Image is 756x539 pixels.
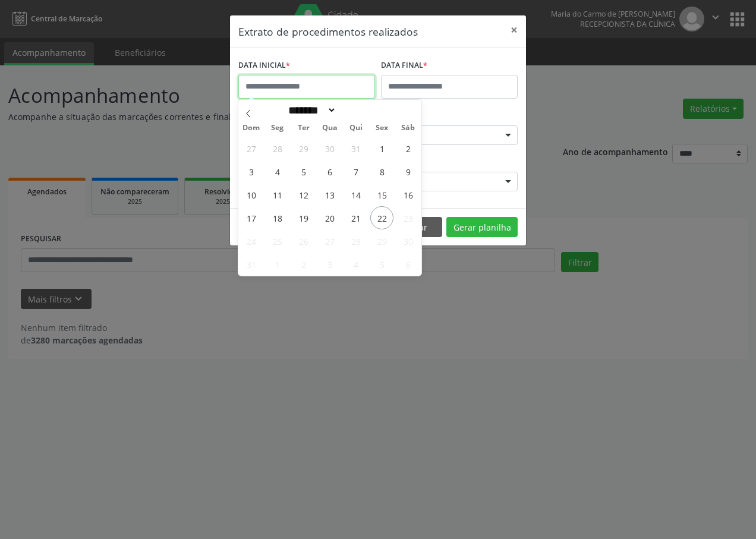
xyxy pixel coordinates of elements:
span: Agosto 24, 2025 [240,229,263,253]
span: Julho 27, 2025 [240,137,263,160]
span: Agosto 11, 2025 [266,183,289,206]
span: Sáb [395,124,421,132]
span: Agosto 29, 2025 [370,229,393,253]
span: Agosto 31, 2025 [240,253,263,276]
span: Julho 28, 2025 [266,137,289,160]
span: Agosto 22, 2025 [370,206,393,229]
span: Agosto 21, 2025 [344,206,367,229]
button: Close [502,15,526,45]
button: Gerar planilha [446,217,518,237]
span: Qui [343,124,369,132]
span: Agosto 9, 2025 [396,160,420,183]
span: Setembro 5, 2025 [370,253,393,276]
span: Agosto 17, 2025 [240,206,263,229]
input: Year [336,104,376,116]
span: Agosto 26, 2025 [292,229,315,253]
h5: Extrato de procedimentos realizados [238,24,418,39]
span: Agosto 10, 2025 [240,183,263,206]
span: Julho 29, 2025 [292,137,315,160]
span: Agosto 19, 2025 [292,206,315,229]
span: Seg [264,124,291,132]
span: Setembro 1, 2025 [266,253,289,276]
span: Agosto 28, 2025 [344,229,367,253]
span: Agosto 2, 2025 [396,137,420,160]
span: Setembro 2, 2025 [292,253,315,276]
span: Setembro 6, 2025 [396,253,420,276]
span: Julho 31, 2025 [344,137,367,160]
span: Agosto 15, 2025 [370,183,393,206]
span: Agosto 1, 2025 [370,137,393,160]
span: Agosto 4, 2025 [266,160,289,183]
span: Agosto 27, 2025 [318,229,341,253]
span: Agosto 23, 2025 [396,206,420,229]
span: Agosto 30, 2025 [396,229,420,253]
span: Agosto 3, 2025 [240,160,263,183]
span: Agosto 8, 2025 [370,160,393,183]
span: Setembro 3, 2025 [318,253,341,276]
span: Agosto 16, 2025 [396,183,420,206]
span: Agosto 5, 2025 [292,160,315,183]
span: Ter [291,124,317,132]
span: Agosto 13, 2025 [318,183,341,206]
span: Dom [238,124,264,132]
span: Julho 30, 2025 [318,137,341,160]
span: Qua [317,124,343,132]
span: Agosto 12, 2025 [292,183,315,206]
label: DATA FINAL [381,56,427,75]
span: Agosto 20, 2025 [318,206,341,229]
span: Agosto 6, 2025 [318,160,341,183]
label: DATA INICIAL [238,56,290,75]
span: Agosto 18, 2025 [266,206,289,229]
span: Setembro 4, 2025 [344,253,367,276]
span: Sex [369,124,395,132]
span: Agosto 7, 2025 [344,160,367,183]
select: Month [284,104,336,116]
span: Agosto 25, 2025 [266,229,289,253]
span: Agosto 14, 2025 [344,183,367,206]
